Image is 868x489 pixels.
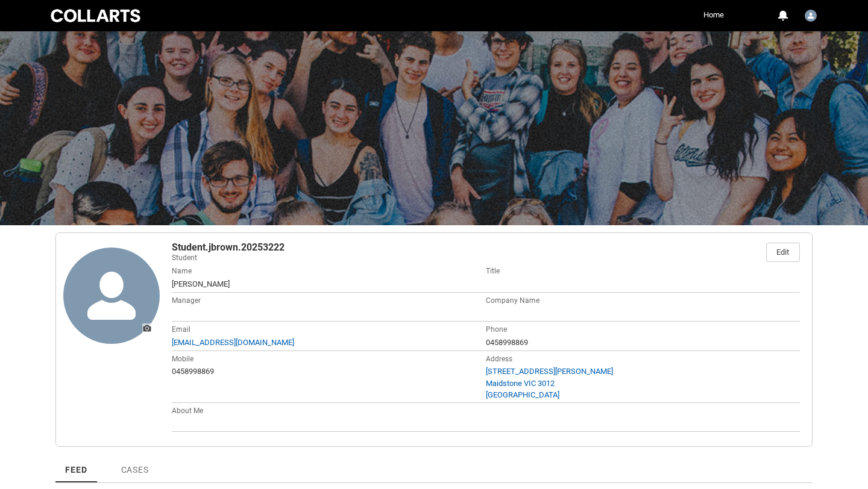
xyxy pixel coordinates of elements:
a: Cases [112,449,159,482]
a: Home [700,6,727,24]
div: [STREET_ADDRESS][PERSON_NAME] [486,366,800,378]
div: Maidstone VIC 3012 [486,378,800,390]
span: Company Name [486,296,539,305]
span: Name [172,267,192,275]
span: Mobile [172,355,193,363]
button: User Profile Student.jbrown.20253222 [802,5,820,24]
span: 0458998869 [486,338,528,347]
span: Feed [65,465,87,475]
a: Update Photo [63,248,160,344]
span: [PERSON_NAME] [172,279,230,288]
span: 0458998869 [172,367,214,376]
img: Student.jbrown.20253222 [805,10,817,22]
a: Feed [55,449,97,482]
a: [EMAIL_ADDRESS][DOMAIN_NAME] [172,338,294,347]
a: [STREET_ADDRESS][PERSON_NAME]Maidstone VIC 3012[GEOGRAPHIC_DATA] [486,366,800,401]
span: Phone [486,325,507,334]
span: Manager [172,296,201,305]
span: Title [486,267,500,275]
a: Edit [767,243,799,261]
span: Cases [121,465,149,475]
span: Address [486,355,512,363]
span: Email [172,325,190,334]
span: About Me [172,406,203,415]
span: Student.jbrown.20253222 [172,243,285,252]
div: [GEOGRAPHIC_DATA] [486,389,800,401]
p: Student [172,252,764,263]
div: Edit [776,243,789,261]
